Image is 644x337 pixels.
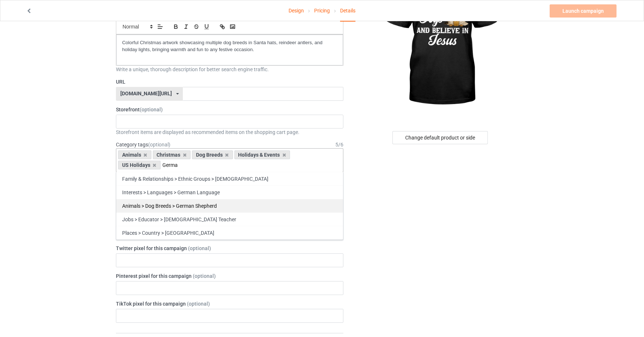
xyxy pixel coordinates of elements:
[116,78,343,85] label: URL
[314,0,330,21] a: Pricing
[116,172,343,185] div: Family & Relationships > Ethnic Groups > [DEMOGRAPHIC_DATA]
[340,0,355,22] div: Details
[116,212,343,226] div: Jobs > Educator > [DEMOGRAPHIC_DATA] Teacher
[116,129,343,136] div: Storefront items are displayed as recommended items on the shopping cart page.
[116,272,343,280] label: Pinterest pixel for this campaign
[193,273,216,279] span: (optional)
[118,150,151,159] div: Animals
[116,106,343,113] label: Storefront
[153,150,191,159] div: Christmas
[118,161,161,169] div: US Holidays
[392,131,488,144] div: Change default product or side
[116,199,343,212] div: Animals > Dog Breeds > German Shepherd
[122,39,337,53] p: Colorful Christmas artwork showcasing multiple dog breeds in Santa hats, reindeer antlers, and ho...
[289,0,304,21] a: Design
[192,150,233,159] div: Dog Breeds
[116,66,343,73] div: Write a unique, thorough description for better search engine traffic.
[140,107,163,112] span: (optional)
[116,300,343,307] label: TikTok pixel for this campaign
[187,301,210,307] span: (optional)
[148,142,170,148] span: (optional)
[116,245,343,252] label: Twitter pixel for this campaign
[116,226,343,240] div: Places > Country > [GEOGRAPHIC_DATA]
[116,141,170,148] label: Category tags
[188,245,211,251] span: (optional)
[335,141,343,148] div: 5 / 6
[116,185,343,199] div: Interests > Languages > German Language
[120,91,172,96] div: [DOMAIN_NAME][URL]
[234,150,290,159] div: Holidays & Events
